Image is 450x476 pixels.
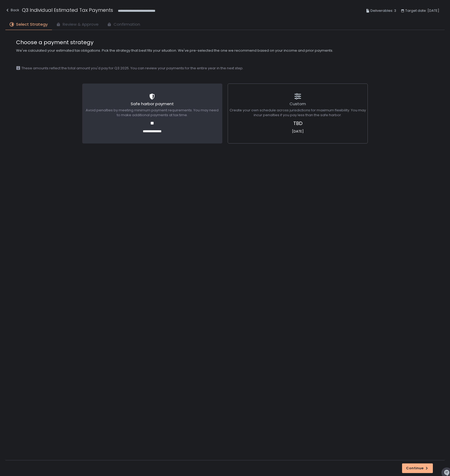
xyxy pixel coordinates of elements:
span: Review & Approve [63,21,99,28]
span: Safe harbor payment [131,101,174,107]
span: Custom [290,101,306,107]
span: Select Strategy [16,21,48,28]
span: Avoid penalties by meeting minimum payment requirements. You may need to make additional payments... [84,108,220,118]
span: TBD [230,120,366,127]
div: Continue [406,466,429,471]
button: Continue [402,463,433,473]
button: Back [5,6,19,15]
div: Back [5,7,19,13]
span: These amounts reflect the total amount you'd pay for Q3 2025. You can review your payments for th... [21,66,243,71]
span: Confirmation [114,21,140,28]
span: Create your own schedule across jurisdictions for maximum flexibility. You may incur penalties if... [230,108,366,118]
span: Choose a payment strategy [16,39,434,46]
span: We've calculated your estimated tax obligations. Pick the strategy that best fits your situation.... [16,48,434,53]
span: Deliverables: 3 [370,7,396,14]
h1: Q3 Individual Estimated Tax Payments [22,6,113,14]
span: [DATE] [230,129,366,134]
span: Target date: [DATE] [405,7,439,14]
